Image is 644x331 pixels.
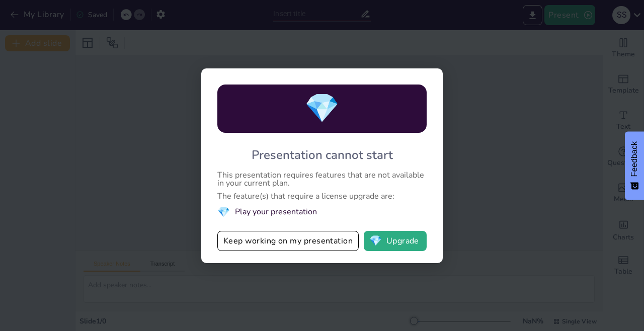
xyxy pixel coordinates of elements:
span: diamond [369,236,382,246]
div: Presentation cannot start [252,147,393,163]
button: Keep working on my presentation [217,231,359,251]
div: The feature(s) that require a license upgrade are: [217,192,427,200]
li: Play your presentation [217,205,427,219]
button: diamondUpgrade [364,231,427,251]
div: This presentation requires features that are not available in your current plan. [217,171,427,187]
button: Feedback - Show survey [625,131,644,200]
span: diamond [304,89,340,128]
span: Feedback [630,141,639,177]
span: diamond [217,205,230,219]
